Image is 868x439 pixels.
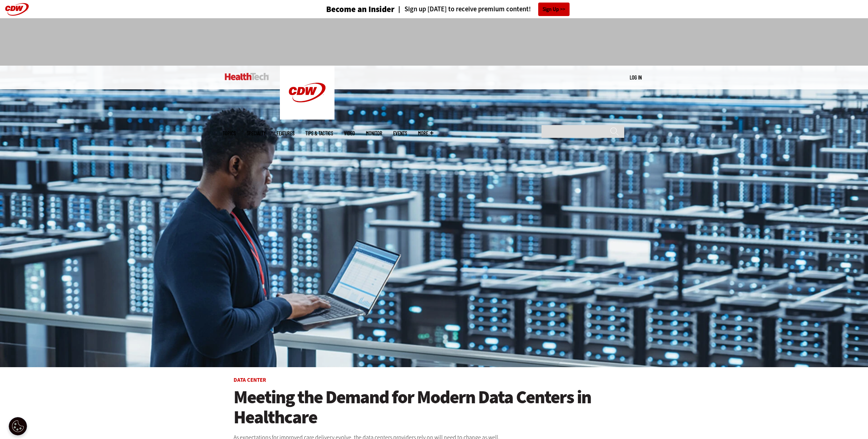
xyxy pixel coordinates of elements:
a: Data Center [234,376,266,384]
a: Become an Insider [299,5,395,13]
a: Sign up [DATE] to receive premium content! [395,6,531,13]
a: Sign Up [538,3,570,16]
img: Home [225,73,269,80]
button: Open Preferences [9,417,27,435]
a: Features [277,131,294,136]
iframe: advertisement [301,26,567,58]
a: Meeting the Demand for Modern Data Centers in Healthcare [234,387,634,427]
h3: Become an Insider [326,5,395,13]
img: Home [280,66,335,120]
a: Events [393,131,407,136]
a: MonITor [366,131,382,136]
span: Specialty [247,131,266,136]
span: Topics [223,131,236,136]
a: Video [344,131,355,136]
div: Cookie Settings [9,417,27,435]
div: User menu [630,74,642,81]
a: CDW [280,114,335,121]
a: Log in [630,74,642,81]
a: Tips & Tactics [305,131,333,136]
span: More [418,131,433,136]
